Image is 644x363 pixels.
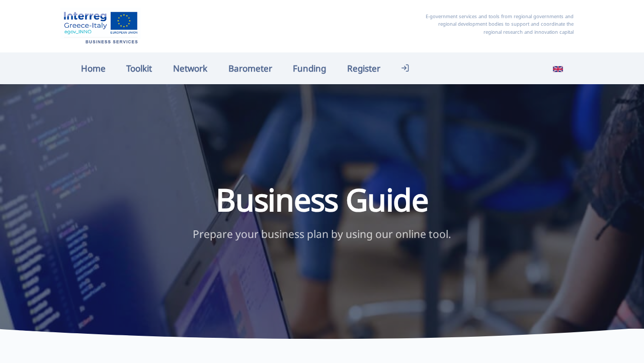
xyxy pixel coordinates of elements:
p: Prepare your business plan by using our online tool. [157,226,486,243]
h1: Business Guide [157,181,486,218]
a: Funding [282,57,337,79]
a: Network [163,57,218,79]
a: Home [70,57,116,79]
a: Barometer [218,57,283,79]
a: Register [337,57,391,79]
img: en_flag.svg [553,64,563,74]
img: Home [60,8,141,45]
a: Toolkit [116,57,163,79]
